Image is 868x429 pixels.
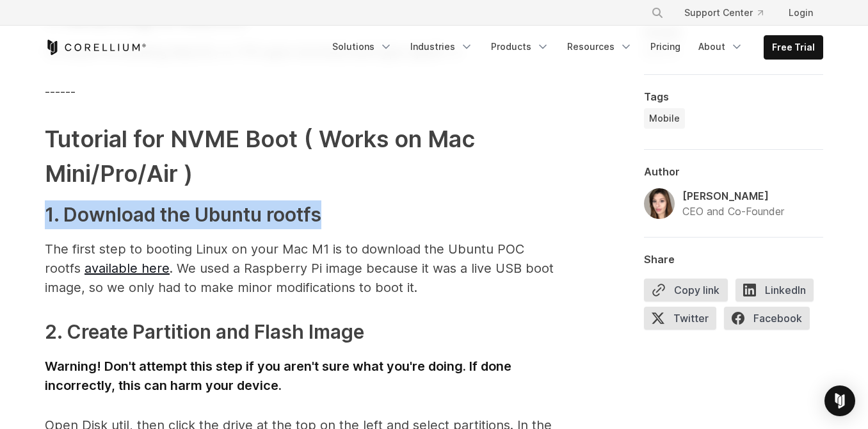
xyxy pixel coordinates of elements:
div: Author [644,165,823,178]
p: ------ [45,82,557,101]
strong: Warning! Don't attempt this step if you aren't sure what you're doing. If done incorrectly, this ... [45,359,511,393]
h3: 2. Create Partition and Flash Image [45,318,557,346]
a: About [691,35,751,58]
h2: Tutorial for NVME Boot ( Works on Mac Mini/Pro/Air ) [45,122,557,191]
div: Tags [644,90,823,103]
div: CEO and Co-Founder [682,204,784,219]
a: Solutions [325,35,400,58]
span: Twitter [644,307,716,330]
div: Navigation Menu [636,1,823,24]
div: [PERSON_NAME] [682,188,784,204]
button: Copy link [644,279,728,302]
a: Free Trial [764,36,823,59]
button: Search [646,1,669,24]
a: Products [483,35,557,58]
div: Navigation Menu [325,35,823,60]
span: Mobile [649,112,680,125]
span: LinkedIn [735,279,814,302]
h3: 1. Download the Ubuntu rootfs [45,200,557,229]
a: Corellium Home [45,40,147,55]
a: Twitter [644,307,724,335]
a: Mobile [644,108,685,129]
a: Industries [403,35,481,58]
a: available here [84,261,170,276]
span: Facebook [724,307,810,330]
a: Support Center [674,1,773,24]
a: Resources [559,35,640,58]
div: Open Intercom Messenger [824,385,855,416]
a: Login [778,1,823,24]
a: Pricing [643,35,688,58]
img: Amanda Gorton [644,188,675,219]
div: Share [644,253,823,266]
a: LinkedIn [735,279,821,307]
a: Facebook [724,307,817,335]
p: The first step to booting Linux on your Mac M1 is to download the Ubuntu POC rootfs . We used a R... [45,239,557,297]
